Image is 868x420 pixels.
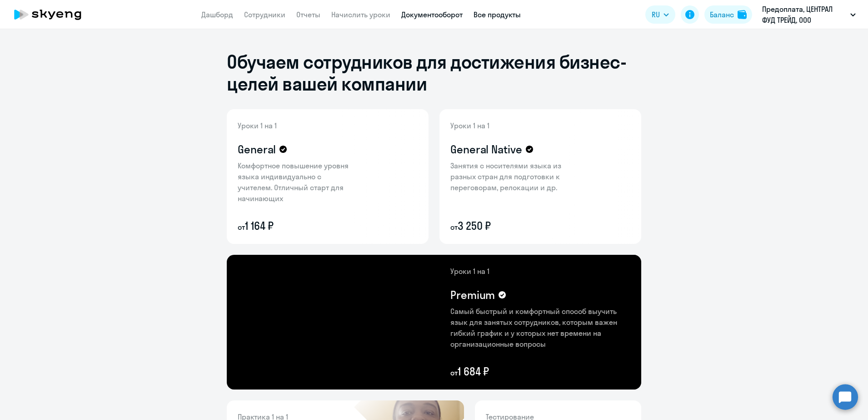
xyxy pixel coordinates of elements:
h4: Premium [450,288,495,302]
button: Балансbalance [704,5,752,24]
img: general-native-content-bg.png [439,109,583,244]
div: Баланс [710,9,734,20]
p: Уроки 1 на 1 [450,266,630,277]
small: от [450,368,458,377]
img: balance [738,10,747,19]
a: Начислить уроки [331,10,390,19]
p: Самый быстрый и комфортный способ выучить язык для занятых сотрудников, которым важен гибкий граф... [450,306,630,349]
a: Сотрудники [244,10,285,19]
p: Предоплата, ЦЕНТРАЛ ФУД ТРЕЙД, ООО [762,4,847,25]
a: Все продукты [474,10,521,19]
span: RU [652,9,660,20]
a: Отчеты [296,10,320,19]
p: Комфортное повышение уровня языка индивидуально с учителем. Отличный старт для начинающих [238,160,356,204]
p: 1 164 ₽ [238,218,356,233]
h4: General Native [450,142,522,157]
a: Документооборот [401,10,463,19]
h4: General [238,142,276,157]
button: RU [645,5,675,24]
p: 1 684 ₽ [450,364,630,379]
p: 3 250 ₽ [450,218,569,233]
a: Дашборд [201,10,233,19]
small: от [238,223,245,232]
small: от [450,223,458,232]
button: Предоплата, ЦЕНТРАЛ ФУД ТРЕЙД, ООО [758,4,860,25]
p: Занятия с носителями языка из разных стран для подготовки к переговорам, релокации и др. [450,160,569,193]
h1: Обучаем сотрудников для достижения бизнес-целей вашей компании [227,51,641,95]
img: general-content-bg.png [227,109,364,244]
p: Уроки 1 на 1 [450,120,569,131]
p: Уроки 1 на 1 [238,120,356,131]
img: premium-content-bg.png [324,255,641,390]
